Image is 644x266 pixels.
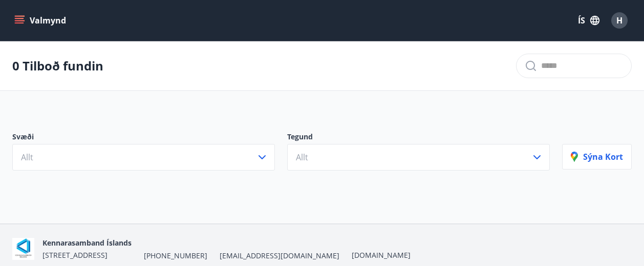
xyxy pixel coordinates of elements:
[12,132,275,144] p: Svæði
[42,250,108,260] span: [STREET_ADDRESS]
[607,8,632,33] button: H
[572,11,605,30] button: ÍS
[12,238,34,260] img: AOgasd1zjyUWmx8qB2GFbzp2J0ZxtdVPFY0E662R.png
[571,151,623,162] p: Sýna kort
[352,250,411,260] a: [DOMAIN_NAME]
[12,11,70,30] button: menu
[562,144,632,170] button: Sýna kort
[287,144,550,171] button: Allt
[12,144,275,171] button: Allt
[21,152,33,163] span: Allt
[220,251,339,261] span: [EMAIL_ADDRESS][DOMAIN_NAME]
[144,251,207,261] span: [PHONE_NUMBER]
[616,15,622,26] span: H
[287,132,550,144] p: Tegund
[42,238,132,248] span: Kennarasamband Íslands
[296,152,308,163] span: Allt
[12,57,103,75] p: 0 Tilboð fundin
